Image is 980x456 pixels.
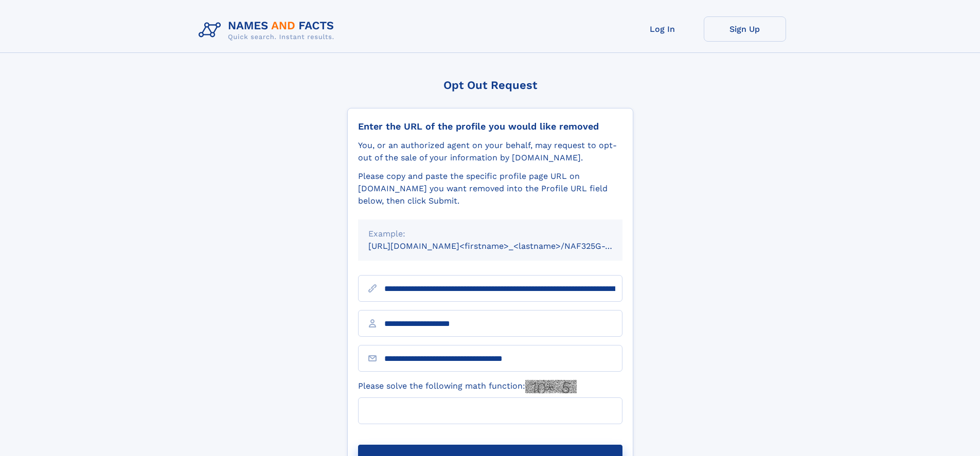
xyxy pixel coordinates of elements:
div: Please copy and paste the specific profile page URL on [DOMAIN_NAME] you want removed into the Pr... [358,170,622,207]
div: Enter the URL of the profile you would like removed [358,121,622,132]
small: [URL][DOMAIN_NAME]<firstname>_<lastname>/NAF325G-xxxxxxxx [368,241,642,251]
a: Log In [621,16,704,42]
a: Sign Up [704,16,786,42]
div: You, or an authorized agent on your behalf, may request to opt-out of the sale of your informatio... [358,139,622,164]
div: Opt Out Request [347,79,633,92]
div: Example: [368,228,612,240]
label: Please solve the following math function: [358,380,577,393]
img: Logo Names and Facts [194,16,343,44]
